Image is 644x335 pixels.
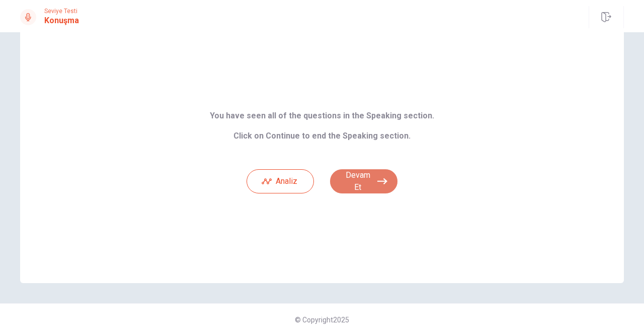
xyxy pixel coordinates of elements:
b: You have seen all of the questions in the Speaking section. Click on Continue to end the Speaking... [210,111,434,141]
span: Seviye Testi [44,8,79,15]
span: © Copyright 2025 [295,316,349,324]
button: Analiz [247,169,314,193]
h1: Konuşma [44,15,79,27]
button: Devam Et [330,169,397,193]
